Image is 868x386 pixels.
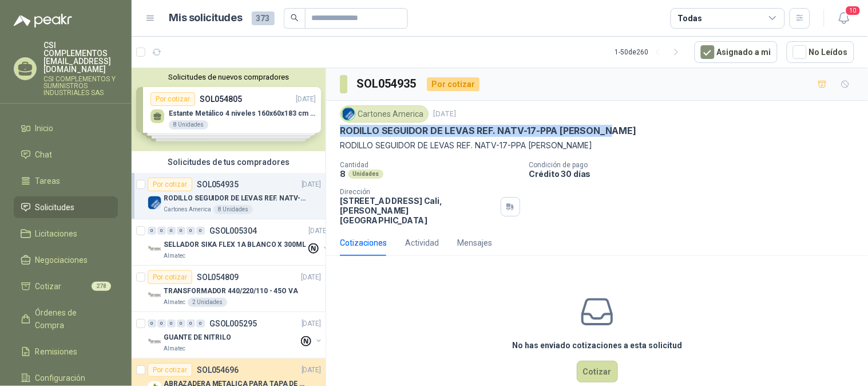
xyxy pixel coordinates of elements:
[529,161,863,169] p: Condición de pago
[302,179,321,190] p: [DATE]
[35,345,78,358] span: Remisiones
[695,41,778,63] button: Asignado a mi
[252,11,275,25] span: 373
[157,227,166,235] div: 0
[405,237,439,249] div: Actividad
[14,223,118,245] a: Licitaciones
[14,144,118,166] a: Chat
[136,73,321,81] button: Solicitudes de nuevos compradores
[14,14,72,27] img: Logo peakr
[356,75,418,93] h3: SOL054935
[35,372,86,384] span: Configuración
[132,266,326,312] a: Por cotizarSOL054809[DATE] Company LogoTRANSFORMADOR 440/220/110 - 45O VAAlmatec2 Unidades
[14,170,118,192] a: Tareas
[92,282,111,291] span: 278
[302,318,321,329] p: [DATE]
[43,41,118,73] p: CSI COMPLEMENTOS [EMAIL_ADDRESS][DOMAIN_NAME]
[14,275,118,297] a: Cotizar278
[209,227,257,235] p: GSOL005304
[197,366,239,374] p: SOL054696
[164,251,185,261] p: Almatec
[35,306,107,332] span: Órdenes de Compra
[787,41,854,63] button: No Leídos
[177,227,185,235] div: 0
[148,363,192,377] div: Por cotizar
[148,224,331,261] a: 0 0 0 0 0 0 GSOL005304[DATE] Company LogoSELLADOR SIKA FLEX 1A BLANCO X 300MLAlmatec
[132,173,326,219] a: Por cotizarSOL054935[DATE] Company LogoRODILLO SEGUIDOR DE LEVAS REF. NATV-17-PPA [PERSON_NAME]Ca...
[164,239,306,250] p: SELLADOR SIKA FLEX 1A BLANCO X 300ML
[309,226,328,237] p: [DATE]
[291,14,299,22] span: search
[615,43,685,61] div: 1 - 50 de 260
[35,254,88,266] span: Negociaciones
[14,249,118,271] a: Negociaciones
[342,108,355,120] img: Company Logo
[177,320,185,328] div: 0
[35,148,53,161] span: Chat
[167,227,176,235] div: 0
[187,227,195,235] div: 0
[433,109,456,120] p: [DATE]
[164,332,231,343] p: GUANTE DE NITRILO
[14,341,118,363] a: Remisiones
[148,270,192,284] div: Por cotizar
[35,280,62,293] span: Cotizar
[188,298,227,307] div: 2 Unidades
[340,196,496,225] p: [STREET_ADDRESS] Cali , [PERSON_NAME][GEOGRAPHIC_DATA]
[148,178,192,191] div: Por cotizar
[148,242,161,256] img: Company Logo
[169,10,243,26] h1: Mis solicitudes
[148,196,161,210] img: Company Logo
[340,188,496,196] p: Dirección
[340,161,520,169] p: Cantidad
[148,289,161,302] img: Company Logo
[340,125,636,137] p: RODILLO SEGUIDOR DE LEVAS REF. NATV-17-PPA [PERSON_NAME]
[197,273,239,281] p: SOL054809
[164,286,298,297] p: TRANSFORMADOR 440/220/110 - 45O VA
[209,320,257,328] p: GSOL005295
[148,320,156,328] div: 0
[577,361,618,383] button: Cotizar
[196,320,205,328] div: 0
[167,320,176,328] div: 0
[457,237,492,249] div: Mensajes
[845,5,861,16] span: 10
[197,180,239,188] p: SOL054935
[43,76,118,96] p: CSI COMPLEMENTOS Y SUMINISTROS INDUSTRIALES SAS
[529,169,863,179] p: Crédito 30 días
[196,227,205,235] div: 0
[14,302,118,336] a: Órdenes de Compra
[35,175,61,187] span: Tareas
[213,205,253,214] div: 8 Unidades
[132,68,326,151] div: Solicitudes de nuevos compradoresPor cotizarSOL054805[DATE] Estante Metálico 4 niveles 160x60x183...
[427,77,479,91] div: Por cotizar
[14,196,118,218] a: Solicitudes
[348,170,383,179] div: Unidades
[148,317,323,353] a: 0 0 0 0 0 0 GSOL005295[DATE] Company LogoGUANTE DE NITRILOAlmatec
[14,117,118,139] a: Inicio
[340,237,387,249] div: Cotizaciones
[302,272,321,283] p: [DATE]
[340,139,854,152] p: RODILLO SEGUIDOR DE LEVAS REF. NATV-17-PPA [PERSON_NAME]
[35,227,78,240] span: Licitaciones
[302,365,321,376] p: [DATE]
[35,201,75,214] span: Solicitudes
[164,205,211,214] p: Cartones America
[340,169,346,179] p: 8
[187,320,195,328] div: 0
[148,335,161,349] img: Company Logo
[132,151,326,173] div: Solicitudes de tus compradores
[678,12,702,25] div: Todas
[35,122,54,135] span: Inicio
[148,227,156,235] div: 0
[164,344,185,353] p: Almatec
[164,298,185,307] p: Almatec
[834,8,854,29] button: 10
[164,193,306,204] p: RODILLO SEGUIDOR DE LEVAS REF. NATV-17-PPA [PERSON_NAME]
[340,105,429,123] div: Cartones America
[157,320,166,328] div: 0
[512,339,682,352] h3: No has enviado cotizaciones a esta solicitud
